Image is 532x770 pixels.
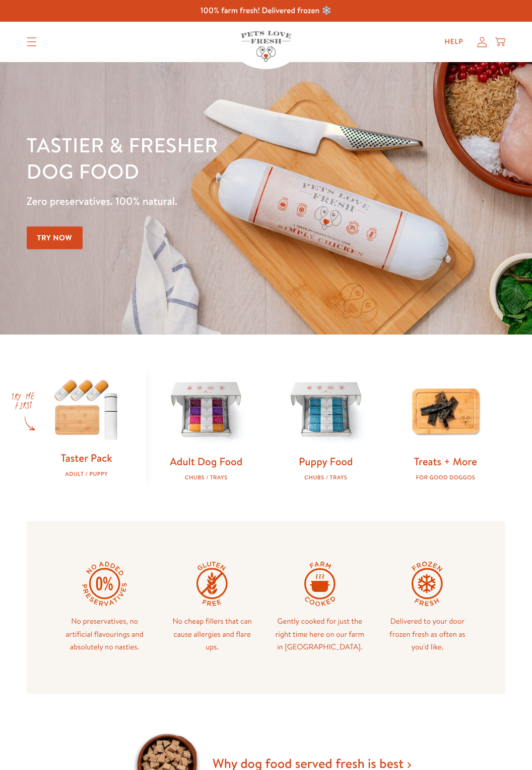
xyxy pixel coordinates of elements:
[162,474,250,481] div: Chubs / Trays
[27,227,83,249] a: Try Now
[241,31,291,62] img: Pets Love Fresh
[274,615,366,653] p: Gently cooked for just the right time here on our farm in [GEOGRAPHIC_DATA].
[414,454,477,469] a: Treats + More
[19,29,45,54] summary: Translation missing: en.sections.header.menu
[382,615,474,653] p: Delivered to your door frozen fresh as often as you'd like.
[282,474,370,481] div: Chubs / Trays
[299,454,353,469] a: Puppy Food
[436,32,471,52] a: Help
[59,615,151,653] p: No preservatives, no artificial flavourings and absolutely no nasties.
[166,615,258,653] p: No cheap fillers that can cause allergies and flare ups.
[60,451,112,465] a: Taster Pack
[170,454,242,469] a: Adult Dog Food
[27,192,346,210] p: Zero preservatives. 100% natural.
[43,471,130,477] div: Adult / Puppy
[402,474,490,481] div: For good doggos
[27,132,346,184] h1: Tastier & fresher dog food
